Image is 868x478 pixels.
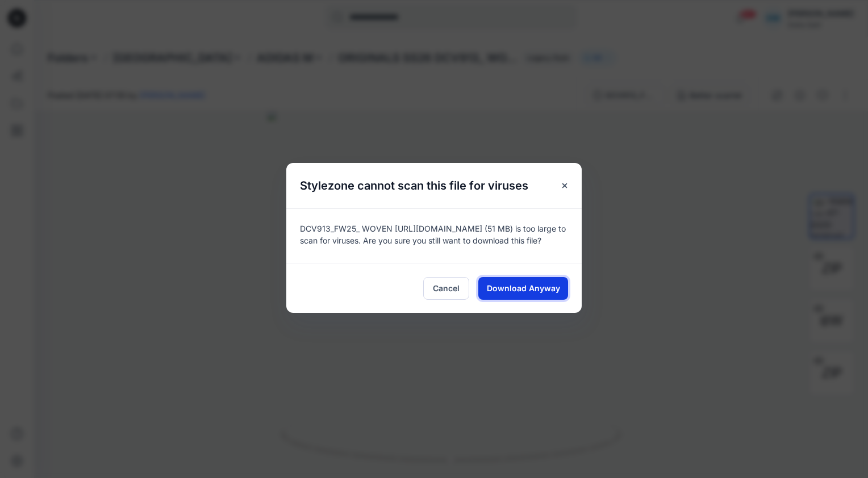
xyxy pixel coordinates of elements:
[286,208,582,263] div: DCV913_FW25_ WOVEN [URL][DOMAIN_NAME] (51 MB) is too large to scan for viruses. Are you sure you ...
[433,282,460,294] span: Cancel
[554,175,575,196] button: Close
[286,163,542,208] h5: Stylezone cannot scan this file for viruses
[487,282,560,294] span: Download Anyway
[478,277,568,300] button: Download Anyway
[423,277,469,300] button: Cancel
